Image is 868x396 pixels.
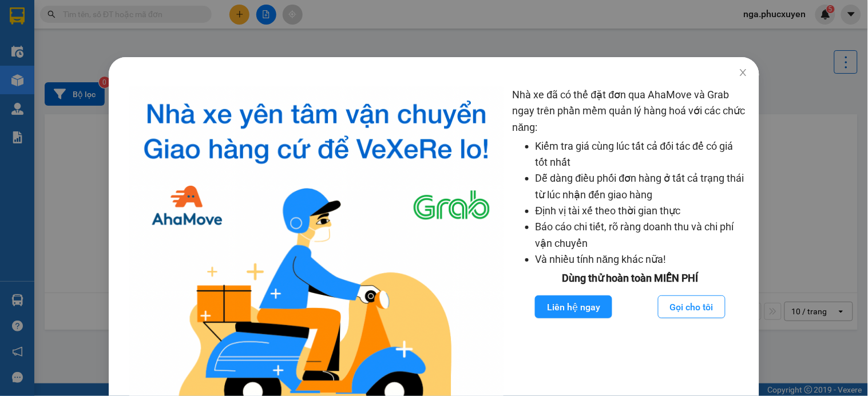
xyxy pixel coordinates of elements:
li: Dễ dàng điều phối đơn hàng ở tất cả trạng thái từ lúc nhận đến giao hàng [536,170,748,203]
span: Gọi cho tôi [670,300,714,314]
button: Close [727,57,759,89]
li: Báo cáo chi tiết, rõ ràng doanh thu và chi phí vận chuyển [536,219,748,251]
li: Và nhiều tính năng khác nữa! [536,251,748,267]
button: Liên hệ ngay [535,295,612,318]
span: Liên hệ ngay [547,300,600,314]
li: Kiểm tra giá cùng lúc tất cả đối tác để có giá tốt nhất [536,138,748,171]
li: Định vị tài xế theo thời gian thực [536,203,748,219]
button: Gọi cho tôi [658,295,726,318]
span: close [739,68,748,77]
div: Dùng thử hoàn toàn MIỄN PHÍ [513,270,748,286]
